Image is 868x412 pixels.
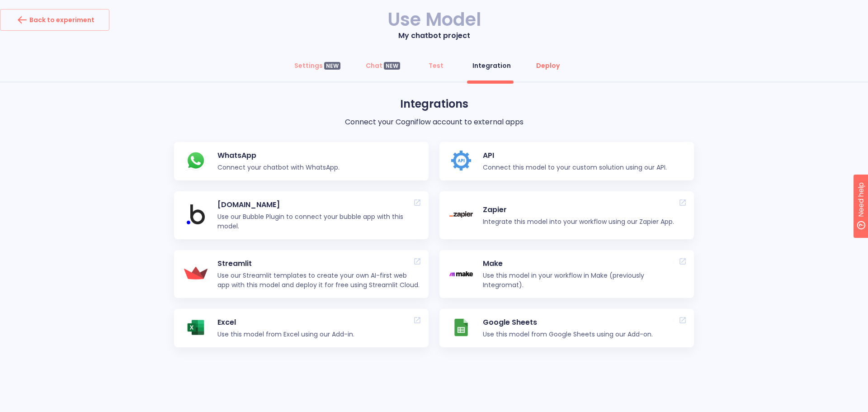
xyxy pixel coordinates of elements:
p: Make [483,258,686,269]
p: Excel [217,317,354,328]
a: Google SheetsGoogle SheetsUse this model from Google Sheets using our Add-on. [439,309,694,347]
img: WhatsApp [186,151,206,170]
div: Chat [366,61,400,70]
div: Integration [472,61,511,70]
img: Google Sheets [451,317,471,337]
p: Use this model from Google Sheets using our Add-on. [483,330,653,339]
img: API [451,151,471,170]
span: Need help [21,2,56,13]
p: Use this model in your workflow in Make (previously Integromat). [483,271,686,290]
div: NEW [384,62,400,70]
p: [DOMAIN_NAME] [217,199,420,210]
p: Integrate this model into your workflow using our Zapier App. [483,217,674,227]
img: Excel [186,317,206,337]
p: WhatsApp [217,150,340,161]
p: Use our Bubble Plugin to connect your bubble app with this model. [217,212,420,231]
div: Back to experiment [15,13,94,27]
img: Streamlit [184,267,208,280]
a: ExcelExcelUse this model from Excel using our Add-in. [174,309,429,347]
p: Connect your chatbot with WhatsApp. [217,163,340,172]
a: MakeMakeUse this model in your workflow in Make (previously Integromat). [439,250,694,298]
p: Zapier [483,204,674,215]
p: Google Sheets [483,317,653,328]
a: Bubble.io[DOMAIN_NAME]Use our Bubble Plugin to connect your bubble app with this model. [174,191,429,239]
div: NEW [324,62,340,70]
img: Zapier [449,211,473,218]
p: Use this model from Excel using our Add-in. [217,330,354,339]
img: Make [449,271,473,276]
p: Use our Streamlit templates to create your own AI-first web app with this model and deploy it for... [217,271,420,290]
div: Deploy [536,61,560,70]
p: Integrations [174,96,694,112]
div: Test [429,61,443,70]
p: Connect this model to your custom solution using our API. [483,163,667,172]
p: API [483,150,667,161]
p: Connect your Cogniflow account to external apps [174,117,694,128]
a: ZapierZapierIntegrate this model into your workflow using our Zapier App. [439,191,694,239]
img: Bubble.io [187,204,205,224]
a: StreamlitStreamlitUse our Streamlit templates to create your own AI-first web app with this model... [174,250,429,298]
div: Settings [294,61,340,70]
p: Streamlit [217,258,420,269]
